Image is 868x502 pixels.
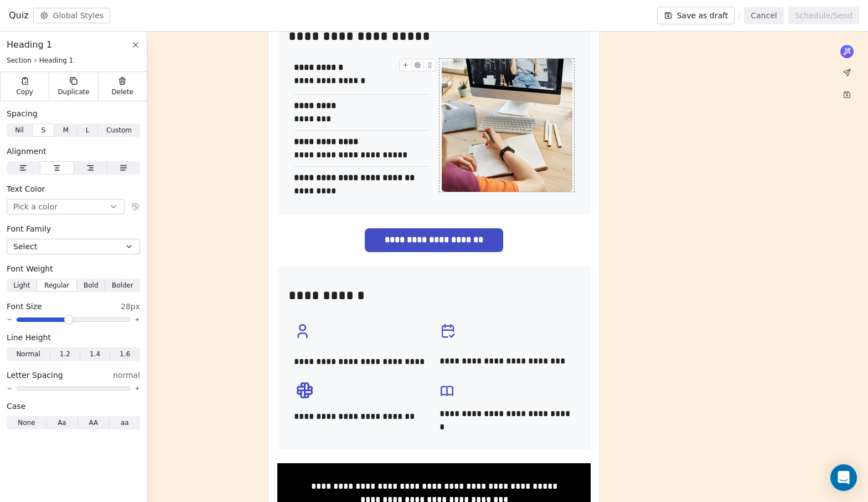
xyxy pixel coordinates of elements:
span: Copy [16,88,33,96]
span: Normal [16,349,40,359]
span: Select [13,241,37,252]
span: L [86,125,90,135]
span: 1.2 [60,349,70,359]
span: Light [13,280,30,290]
span: Spacing [7,108,38,119]
span: Aa [58,418,66,428]
span: AA [89,418,98,428]
span: Letter Spacing [7,370,63,381]
span: Case [7,401,25,412]
span: M [63,125,69,135]
span: Delete [112,88,134,96]
span: Nil [15,125,24,135]
span: normal [113,370,140,381]
span: Line Height [7,332,51,343]
span: Custom [106,125,132,135]
span: aa [121,418,129,428]
div: Open Intercom Messenger [830,464,857,491]
span: 1.6 [120,349,130,359]
span: Section [7,56,32,65]
button: Save as draft [657,7,735,24]
span: Heading 1 [7,38,52,52]
button: Schedule/Send [788,7,859,24]
span: Heading 1 [39,56,74,65]
span: Font Weight [7,263,53,274]
span: Font Size [7,301,42,312]
span: Duplicate [58,88,89,96]
span: Quiz [9,9,29,22]
button: Pick a color [7,199,125,214]
span: Bold [84,280,99,290]
span: None [18,418,35,428]
span: Text Color [7,183,45,194]
span: Bolder [112,280,133,290]
span: Alignment [7,146,46,157]
span: Font Family [7,223,51,234]
span: 1.4 [90,349,100,359]
span: 28px [121,301,140,312]
button: Global Styles [33,8,111,23]
button: Cancel [744,7,783,24]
